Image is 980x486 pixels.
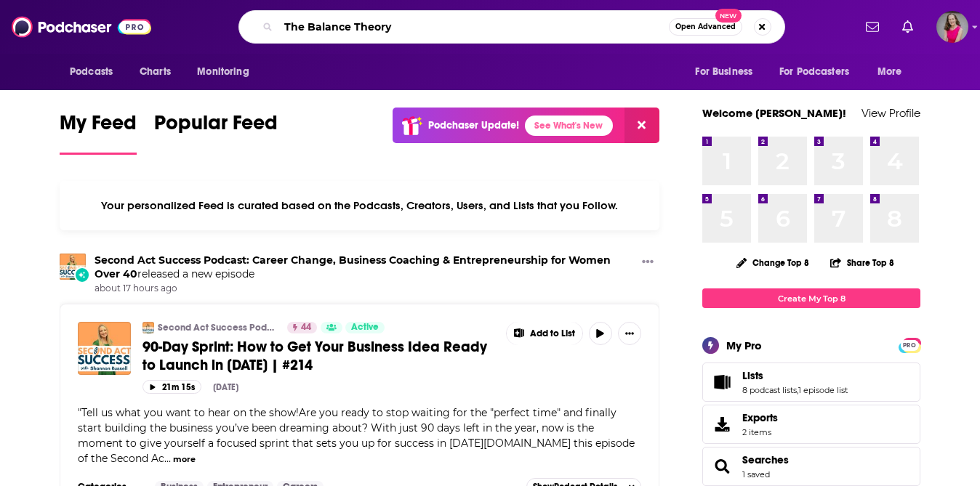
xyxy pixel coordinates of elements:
[742,385,797,395] a: 8 podcast lists
[715,9,742,23] span: New
[213,382,238,392] div: [DATE]
[60,58,132,86] button: open menu
[936,11,968,43] img: User Profile
[707,372,736,392] a: Lists
[742,411,778,424] span: Exports
[60,110,137,155] a: My Feed
[901,339,918,350] a: PRO
[742,427,778,437] span: 2 items
[140,62,171,82] span: Charts
[154,110,278,155] a: Popular Feed
[901,340,918,351] span: PRO
[742,453,789,466] a: Searches
[618,322,641,345] button: Show More Button
[779,62,849,82] span: For Podcasters
[187,58,268,86] button: open menu
[707,456,736,477] a: Searches
[798,385,848,395] a: 1 episode list
[78,406,635,465] span: "
[301,320,311,335] span: 44
[636,254,659,272] button: Show More Button
[936,11,968,43] button: Show profile menu
[60,110,137,144] span: My Feed
[877,62,902,82] span: More
[525,116,613,136] a: See What's New
[530,328,575,339] span: Add to List
[728,254,818,272] button: Change Top 8
[742,469,770,479] a: 1 saved
[770,58,870,86] button: open menu
[278,15,669,39] input: Search podcasts, credits, & more...
[70,62,113,82] span: Podcasts
[142,338,487,374] span: 90-Day Sprint: How to Get Your Business Idea Ready to Launch in [DATE] | #214
[742,369,848,382] a: Lists
[695,62,752,82] span: For Business
[154,110,278,144] span: Popular Feed
[726,339,762,352] div: My Pro
[158,322,278,333] a: Second Act Success Podcast: Career Change, Business Coaching & Entrepreneurship for Women Over 40
[428,119,519,131] p: Podchaser Update!
[702,106,846,120] a: Welcome [PERSON_NAME]!
[867,58,920,86] button: open menu
[797,385,798,395] span: ,
[702,447,920,486] span: Searches
[78,406,635,465] span: Tell us what you want to hear on the show!Are you ready to stop waiting for the "perfect time" an...
[702,363,920,402] span: Lists
[130,58,180,86] a: Charts
[707,414,736,434] span: Exports
[936,11,968,43] span: Logged in as AmyRasdal
[197,62,249,82] span: Monitoring
[164,452,171,465] span: ...
[830,248,895,277] button: Share Top 8
[12,13,151,41] img: Podchaser - Follow, Share and Rate Podcasts
[742,369,763,382] span: Lists
[861,106,920,120] a: View Profile
[702,288,920,308] a: Create My Top 8
[142,322,154,333] img: Second Act Success Podcast: Career Change, Business Coaching & Entrepreneurship for Women Over 40
[702,405,920,444] a: Exports
[95,254,636,281] h3: released a new episode
[95,283,636,295] span: about 17 hours ago
[675,23,736,31] span: Open Advanced
[173,453,196,466] button: more
[60,254,86,280] img: Second Act Success Podcast: Career Change, Business Coaching & Entrepreneurship for Women Over 40
[896,15,919,39] a: Show notifications dropdown
[685,58,771,86] button: open menu
[74,267,90,283] div: New Episode
[351,320,379,335] span: Active
[507,322,582,345] button: Show More Button
[142,380,201,394] button: 21m 15s
[78,322,131,375] img: 90-Day Sprint: How to Get Your Business Idea Ready to Launch in 2026 | #214
[95,254,611,280] a: Second Act Success Podcast: Career Change, Business Coaching & Entrepreneurship for Women Over 40
[60,181,659,230] div: Your personalized Feed is curated based on the Podcasts, Creators, Users, and Lists that you Follow.
[238,10,785,44] div: Search podcasts, credits, & more...
[287,322,317,333] a: 44
[669,18,742,36] button: Open AdvancedNew
[142,338,496,374] a: 90-Day Sprint: How to Get Your Business Idea Ready to Launch in [DATE] | #214
[345,322,385,333] a: Active
[860,15,885,39] a: Show notifications dropdown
